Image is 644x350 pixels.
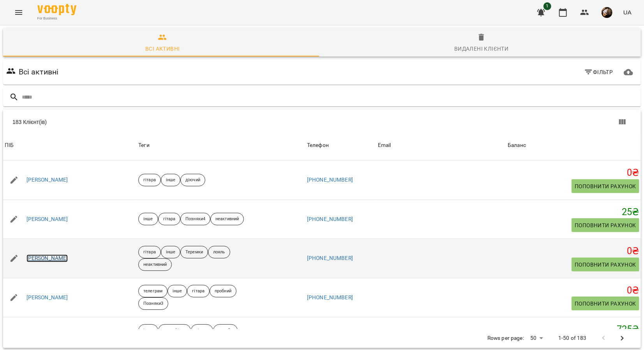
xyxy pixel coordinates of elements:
[572,297,639,311] button: Поповнити рахунок
[196,327,208,334] p: гітара
[508,141,526,150] div: Баланс
[215,288,231,295] p: пробний
[218,327,233,334] p: онлайн
[143,177,156,184] p: гітара
[575,260,636,269] span: Поповнити рахунок
[143,216,153,223] p: інше
[138,246,161,258] div: гітара
[508,167,639,179] h5: 0 ₴
[5,141,14,150] div: ПІБ
[210,213,244,225] div: неактивний
[187,285,210,297] div: гітара
[19,66,59,78] h6: Всі активні
[508,323,639,336] h5: 725 ₴
[508,141,639,150] span: Баланс
[307,216,353,222] a: [PHONE_NUMBER]
[26,294,68,302] a: [PERSON_NAME]
[37,4,76,15] img: Voopty Logo
[307,141,375,150] span: Телефон
[37,16,76,21] span: For Business
[508,141,526,150] div: Sort
[307,141,329,150] div: Sort
[454,44,508,53] div: Видалені клієнти
[166,177,175,184] p: інше
[143,301,163,307] p: Позняки3
[143,249,156,256] p: гітара
[138,258,172,271] div: неактивний
[558,334,587,342] p: 1-50 of 183
[192,288,205,295] p: гітара
[138,285,168,297] div: телеграм
[173,288,182,295] p: інше
[168,285,187,297] div: інше
[163,216,176,223] p: гітара
[307,141,329,150] div: Телефон
[163,327,186,334] p: сертифікат
[138,174,161,186] div: гітара
[527,332,546,344] div: 50
[581,65,616,79] button: Фільтр
[508,285,639,297] h5: 0 ₴
[575,299,636,308] span: Поповнити рахунок
[26,176,68,184] a: [PERSON_NAME]
[185,249,203,256] p: Теремки
[572,218,639,232] button: Поповнити рахунок
[508,245,639,257] h5: 0 ₴
[5,141,135,150] span: ПІБ
[620,5,635,19] button: UA
[307,177,353,183] a: [PHONE_NUMBER]
[185,177,200,184] p: діючий
[613,113,632,131] button: Показати колонки
[613,329,632,348] button: Next Page
[161,246,180,258] div: інше
[191,324,213,337] div: гітара
[213,249,225,256] p: лояль
[26,255,68,262] a: [PERSON_NAME]
[138,213,158,225] div: інше
[158,324,191,337] div: сертифікат
[575,221,636,230] span: Поповнити рахунок
[145,44,180,53] div: Всі активні
[210,285,236,297] div: пробний
[378,141,505,150] span: Email
[508,206,639,218] h5: 25 ₴
[138,297,168,310] div: Позняки3
[166,249,175,256] p: інше
[185,216,205,223] p: Позняки4
[575,182,636,191] span: Поповнити рахунок
[3,110,641,134] div: Table Toolbar
[543,2,551,10] span: 1
[378,141,391,150] div: Sort
[215,216,239,223] p: неактивний
[5,141,14,150] div: Sort
[138,324,158,337] div: інше
[623,8,632,16] span: UA
[180,213,210,225] div: Позняки4
[9,3,28,22] button: Menu
[26,216,68,223] a: [PERSON_NAME]
[138,141,304,150] div: Теги
[180,174,205,186] div: діючий
[143,288,162,295] p: телеграм
[12,118,330,126] div: 183 Клієнт(ів)
[143,262,167,268] p: неактивний
[180,246,208,258] div: Теремки
[307,255,353,261] a: [PHONE_NUMBER]
[572,179,639,193] button: Поповнити рахунок
[602,7,612,18] img: fda2f0eb3ca6540f3b2ae8d2fbf4dedb.jpg
[213,324,238,337] div: онлайн
[158,213,181,225] div: гітара
[208,246,230,258] div: лояль
[584,67,613,77] span: Фільтр
[143,327,153,334] p: інше
[487,334,524,342] p: Rows per page:
[572,258,639,272] button: Поповнити рахунок
[161,174,180,186] div: інше
[307,294,353,301] a: [PHONE_NUMBER]
[378,141,391,150] div: Email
